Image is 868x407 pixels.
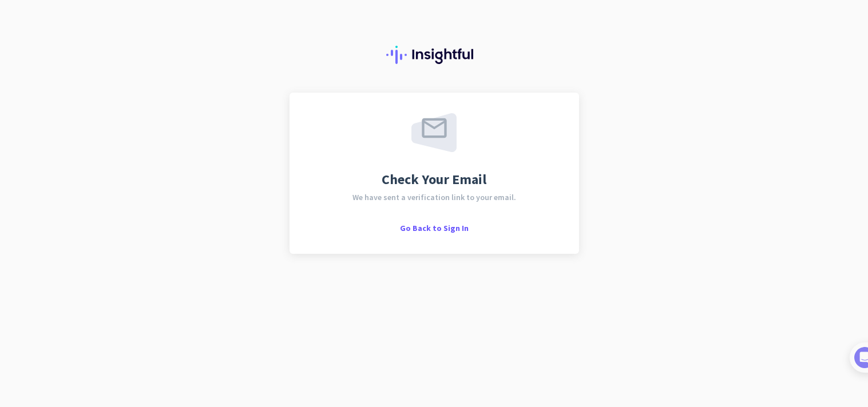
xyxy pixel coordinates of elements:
[400,223,469,233] span: Go Back to Sign In
[386,46,482,64] img: Insightful
[411,113,457,152] img: email-sent
[382,173,486,186] span: Check Your Email
[352,193,516,201] span: We have sent a verification link to your email.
